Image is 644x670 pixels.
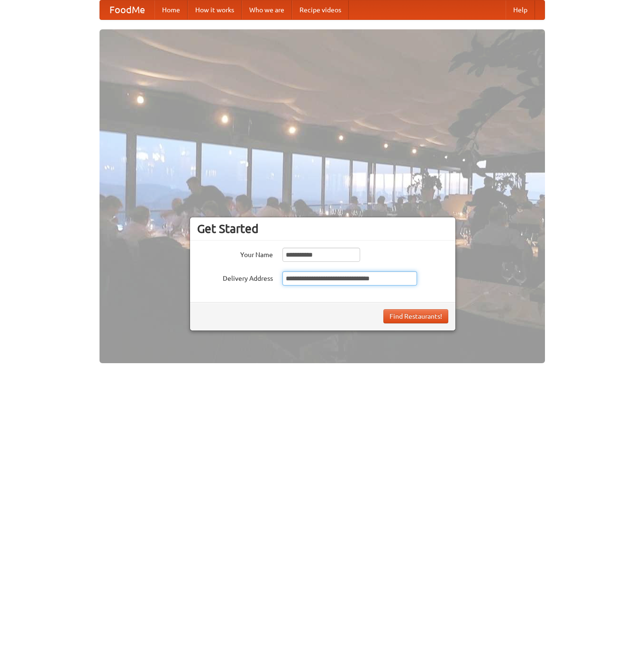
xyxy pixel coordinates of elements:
a: Home [154,0,188,19]
a: Recipe videos [292,0,349,19]
button: Find Restaurants! [383,309,448,323]
label: Delivery Address [197,271,273,283]
label: Your Name [197,248,273,259]
a: FoodMe [100,0,154,19]
h3: Get Started [197,222,448,236]
a: Who we are [242,0,292,19]
a: How it works [188,0,242,19]
a: Help [506,0,535,19]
